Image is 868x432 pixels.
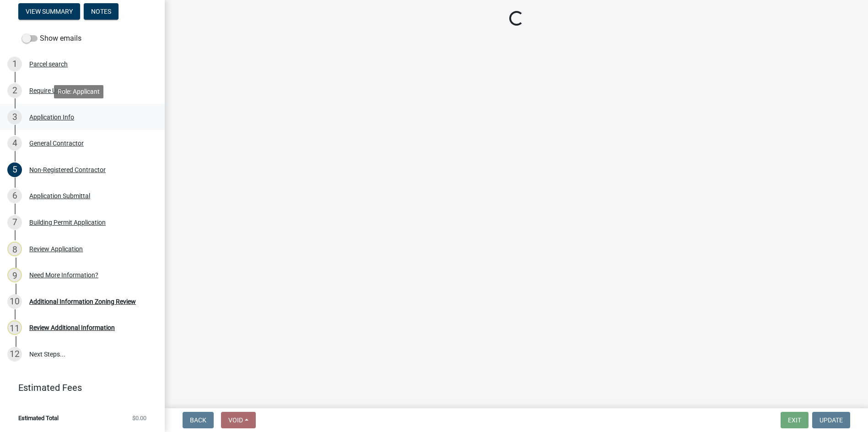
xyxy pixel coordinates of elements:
[7,242,22,256] div: 8
[7,162,22,177] div: 5
[18,8,80,16] wm-modal-confirm: Summary
[7,83,22,98] div: 2
[22,33,81,44] label: Show emails
[29,246,83,252] div: Review Application
[781,412,809,428] button: Exit
[18,415,59,421] span: Estimated Total
[7,215,22,230] div: 7
[7,136,22,151] div: 4
[7,320,22,335] div: 11
[7,347,22,362] div: 12
[18,3,80,20] button: View Summary
[29,193,90,199] div: Application Submittal
[7,268,22,282] div: 9
[7,294,22,309] div: 10
[84,3,119,20] button: Notes
[29,114,74,120] div: Application Info
[29,298,136,305] div: Additional Information Zoning Review
[7,110,22,124] div: 3
[29,324,115,331] div: Review Additional Information
[7,378,150,397] a: Estimated Fees
[29,87,65,94] div: Require User
[812,412,850,428] button: Update
[29,219,106,226] div: Building Permit Application
[819,416,843,424] span: Update
[84,8,119,16] wm-modal-confirm: Notes
[29,167,106,173] div: Non-Registered Contractor
[29,140,84,146] div: General Contractor
[190,416,206,424] span: Back
[7,189,22,203] div: 6
[221,412,256,428] button: Void
[29,272,98,278] div: Need More Information?
[183,412,214,428] button: Back
[54,85,103,98] div: Role: Applicant
[132,415,146,421] span: $0.00
[228,416,243,424] span: Void
[29,61,68,67] div: Parcel search
[7,57,22,71] div: 1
